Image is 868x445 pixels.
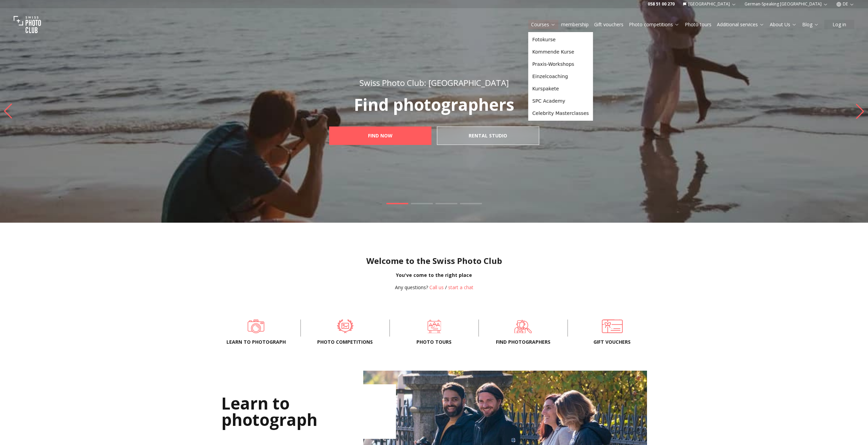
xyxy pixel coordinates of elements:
[14,11,41,38] img: Swiss photo club
[579,320,646,333] a: Gift vouchers
[717,21,764,28] a: Additional services
[648,1,675,7] a: 058 51 00 270
[531,21,556,28] a: Courses
[685,21,711,28] a: Photo tours
[629,21,673,28] font: Photo competitions
[469,132,507,139] font: rental studio
[629,21,679,28] a: Photo competitions
[368,132,393,139] font: FIND NOW
[717,21,758,28] font: Additional services
[767,20,799,29] button: About Us
[824,20,854,29] button: Log in
[833,21,846,28] font: Log in
[366,255,502,266] font: Welcome to the Swiss Photo Club
[688,1,730,7] font: [GEOGRAPHIC_DATA]
[594,21,623,28] a: Gift vouchers
[223,320,290,333] a: Learn to photograph
[448,284,473,291] button: start a chat
[558,20,591,29] button: membership
[445,284,447,291] font: /
[221,392,318,431] font: Learn to photograph
[561,21,589,28] a: membership
[591,20,626,29] button: Gift vouchers
[530,95,592,107] a: SPC Academy
[528,20,558,29] button: Courses
[395,284,428,291] font: Any questions?
[329,127,431,145] a: FIND NOW
[593,339,631,345] font: Gift vouchers
[429,284,444,291] a: Call us
[626,20,682,29] button: Photo competitions
[530,70,592,83] a: Einzelcoaching
[745,1,822,7] font: German-speaking [GEOGRAPHIC_DATA]
[354,93,514,116] font: Find photographers
[359,77,509,88] font: Swiss Photo Club: [GEOGRAPHIC_DATA]
[799,20,822,29] button: Blog
[530,83,592,95] a: Kurspakete
[770,21,790,28] font: About Us
[770,21,797,28] a: About Us
[226,339,286,345] font: Learn to photograph
[416,339,452,345] font: Photo tours
[843,1,848,7] font: DE
[312,320,379,333] a: Photo competitions
[496,339,550,345] font: Find photographers
[682,20,714,29] button: Photo tours
[448,284,473,291] font: start a chat
[401,320,468,333] a: Photo tours
[531,21,549,28] font: Courses
[714,20,767,29] button: Additional services
[530,46,592,58] a: Kommende Kurse
[530,107,592,119] a: Celebrity Masterclasses
[437,127,539,145] a: rental studio
[530,58,592,70] a: Praxis-Workshops
[490,320,557,333] a: Find photographers
[530,33,592,46] a: Fotokurse
[802,21,819,28] a: Blog
[396,272,472,278] font: You've come to the right place
[802,21,812,28] font: Blog
[317,339,373,345] font: Photo competitions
